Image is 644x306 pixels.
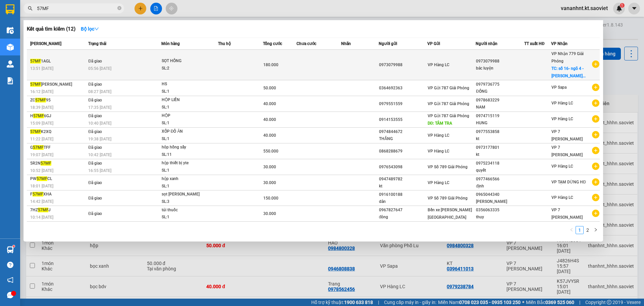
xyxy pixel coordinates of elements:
span: VP Gửi 787 Giải Phóng [428,86,469,90]
div: 0973079988 [379,61,427,69]
span: left [570,228,574,232]
sup: 1 [13,245,15,247]
span: 10:42 [DATE] [88,152,111,157]
img: logo-vxr [6,4,14,14]
span: 150.000 [263,196,278,201]
li: Next Page [592,226,600,234]
span: plus-circle [592,99,599,107]
span: notification [7,277,13,283]
div: 0868288679 [379,148,427,155]
span: 57MF [30,59,41,63]
div: túi thuốc [162,207,212,214]
span: 18:39 [DATE] [30,105,53,110]
span: VP Hàng LC [551,195,573,200]
span: 30.000 [263,165,276,169]
span: 57MF [38,208,48,212]
span: VP TẠM DỪNG HĐ [551,180,586,184]
span: 19:07 [DATE] [30,152,53,157]
span: close-circle [117,5,121,12]
div: K2XQ [30,128,86,135]
span: [PERSON_NAME] [30,41,61,46]
span: VP Hàng LC [551,117,573,121]
div: SL: 11 [162,151,212,159]
span: 16:55 [DATE] [88,168,111,173]
span: Đã giao [88,196,102,201]
div: 0974715119 [476,113,524,120]
div: SL: 1 [162,167,212,174]
div: 0364692363 [379,85,427,92]
img: warehouse-icon [7,27,14,34]
div: F XHA [30,191,86,198]
div: 7HZ J [30,207,86,214]
span: 18:01 [DATE] [30,184,53,188]
a: 2 [584,226,591,234]
div: HỘP LIỀN [162,96,212,104]
span: 40.000 [263,133,276,138]
span: Người gửi [379,41,397,46]
span: VP Hàng LC [428,149,449,154]
div: 0914153555 [379,116,427,123]
span: 30.000 [263,211,276,216]
span: VP Nhận [551,41,568,46]
div: kt [476,151,524,158]
div: [PERSON_NAME] [476,198,524,205]
span: close-circle [117,6,121,10]
div: 0967827647 [379,207,427,214]
div: SL: 1 [162,214,212,221]
div: SL: 2 [162,65,212,72]
span: VP 7 [PERSON_NAME] [551,129,583,141]
div: đông [379,214,427,221]
span: 40.000 [263,101,276,106]
div: 5R2N [30,160,86,167]
button: right [592,226,600,234]
span: 57MF [33,145,44,150]
span: 15:09 [DATE] [30,121,53,126]
span: 08:27 [DATE] [88,89,111,94]
span: TC: số 16- ngõ 4 - [PERSON_NAME]... [551,66,586,78]
span: Đã giao [88,180,102,185]
span: Đã giao [88,145,102,150]
div: kt [476,135,524,142]
div: sọt [PERSON_NAME] [162,191,212,198]
span: 16:12 [DATE] [30,89,53,94]
span: 40.000 [263,117,276,122]
span: VP Hàng LC [428,62,449,67]
span: VP Hàng LC [428,180,449,185]
div: SL: 1 [162,183,212,190]
div: 0973079988 [476,58,524,65]
span: Nhãn [341,41,351,46]
div: 0973177801 [476,144,524,151]
span: VP Gửi 787 Giải Phóng [428,101,469,106]
span: Đã giao [88,114,102,118]
li: Previous Page [568,226,576,234]
span: 19:38 [DATE] [88,137,111,141]
span: plus-circle [592,60,599,68]
span: plus-circle [592,194,599,201]
span: VP Nhận 779 Giải Phóng [551,51,584,63]
span: message [7,292,13,298]
span: Đã giao [88,161,102,166]
div: 0974844672 [379,128,427,135]
div: THẮNG [379,135,427,142]
span: 57MF [33,114,44,118]
div: quyết [476,167,524,174]
span: 57MF [30,129,41,134]
span: Đã giao [88,98,102,102]
span: 14:42 [DATE] [30,199,53,204]
span: question-circle [7,262,13,268]
span: plus-circle [592,84,599,91]
div: 0916100188 [379,191,427,198]
div: SL: 1 [162,120,212,127]
div: HS [162,81,212,88]
div: hộp xanh [162,175,212,183]
span: Đã giao [88,129,102,134]
span: TT xuất HĐ [524,41,545,46]
span: 13:51 [DATE] [30,66,53,71]
span: Tổng cước [263,41,282,46]
span: 05:56 [DATE] [88,66,111,71]
div: dân [379,198,427,205]
span: Thu hộ [218,41,231,46]
span: VP Hàng LC [428,133,449,138]
div: định [476,183,524,190]
a: 1 [576,226,583,234]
